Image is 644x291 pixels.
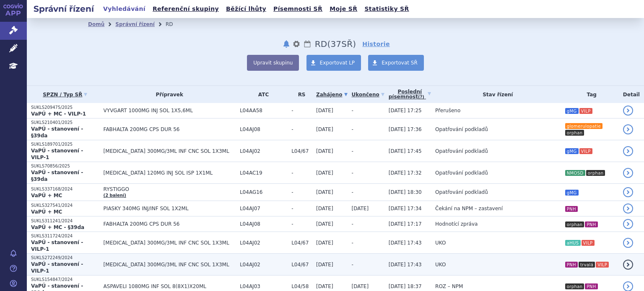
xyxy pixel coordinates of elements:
[31,255,99,261] p: SUKLS272249/2024
[327,3,360,15] a: Moje SŘ
[389,206,422,211] span: [DATE] 17:34
[623,260,633,270] a: detail
[389,240,422,246] span: [DATE] 17:43
[330,39,341,49] span: 37
[320,60,355,66] span: Exportovat LP
[316,89,347,100] a: Zahájeno
[435,221,478,227] span: Hodnotící zpráva
[104,283,236,289] span: ASPAVELI 1080MG INF SOL 8(8X1)X20ML
[282,39,291,49] button: notifikace
[352,189,353,195] span: -
[31,193,62,198] strong: VaPÚ + MC
[389,108,422,113] span: [DATE] 17:25
[271,3,325,15] a: Písemnosti SŘ
[240,126,287,132] span: L04AJ08
[623,238,633,248] a: detail
[31,163,99,169] p: SUKLS70856/2025
[31,224,84,230] strong: VaPÚ + MC - §39da
[389,148,422,154] span: [DATE] 17:45
[150,3,221,15] a: Referenční skupiny
[352,221,353,227] span: -
[368,55,424,71] a: Exportovat SŘ
[316,148,333,154] span: [DATE]
[306,55,361,71] a: Exportovat LP
[291,108,312,113] span: -
[435,240,446,246] span: UKO
[31,120,99,126] p: SUKLS210401/2025
[291,148,312,154] span: L04/67
[291,170,312,176] span: -
[104,186,236,192] span: RYSTIGGO
[240,148,287,154] span: L04AJ02
[104,148,236,154] span: [MEDICAL_DATA] 300MG/3ML INF CNC SOL 1X3ML
[582,240,595,246] i: VILP
[104,108,236,113] span: VYVGART 1000MG INJ SOL 1X5,6ML
[291,189,312,195] span: -
[316,206,333,211] span: [DATE]
[31,239,83,252] strong: VaPÚ - stanovení - VILP-1
[316,283,333,289] span: [DATE]
[291,206,312,211] span: -
[431,86,561,103] th: Stav řízení
[99,86,236,103] th: Přípravek
[596,262,609,268] i: VILP
[31,170,83,182] strong: VaPÚ - stanovení - §39da
[316,240,333,246] span: [DATE]
[352,108,353,113] span: -
[287,86,312,103] th: RS
[88,21,104,27] a: Domů
[31,261,83,274] strong: VaPÚ - stanovení - VILP-1
[623,124,633,134] a: detail
[104,221,236,227] span: FABHALTA 200MG CPS DUR 56
[31,218,99,224] p: SUKLS311241/2024
[240,206,287,211] span: L04AJ07
[352,240,353,246] span: -
[586,170,605,176] i: orphan
[389,86,431,103] a: Poslednípísemnost(?)
[104,240,236,246] span: [MEDICAL_DATA] 300MG/3ML INF CNC SOL 1X3ML
[104,170,236,176] span: [MEDICAL_DATA] 120MG INJ SOL ISP 1X1ML
[31,233,99,239] p: SUKLS311724/2024
[240,108,287,113] span: L04AA58
[303,39,312,49] a: Lhůty
[291,283,312,289] span: L04/58
[362,3,411,15] a: Statistiky SŘ
[291,126,312,132] span: -
[316,189,333,195] span: [DATE]
[240,262,287,268] span: L04AJ02
[327,39,356,49] span: ( SŘ)
[236,86,287,103] th: ATC
[240,221,287,227] span: L04AJ08
[31,209,62,215] strong: VaPÚ + MC
[240,240,287,246] span: L04AJ02
[579,108,592,114] i: VILP
[435,283,463,289] span: ROZ – NPM
[31,126,83,139] strong: VaPÚ - stanovení - §39da
[352,148,353,154] span: -
[565,240,581,246] i: aHUS
[31,105,99,111] p: SUKLS209475/2025
[240,189,287,195] span: L04AG16
[352,170,353,176] span: -
[623,203,633,214] a: detail
[31,277,99,283] p: SUKLS154847/2024
[435,148,488,154] span: Opatřování podkladů
[31,111,86,117] strong: VaPÚ + MC - VILP-1
[31,186,99,192] p: SUKLS337168/2024
[435,206,503,211] span: Čekání na NPM – zastavení
[247,55,299,71] button: Upravit skupinu
[352,283,369,289] span: [DATE]
[362,40,390,48] a: Historie
[435,189,488,195] span: Opatřování podkladů
[565,221,584,227] i: orphan
[166,18,184,31] li: RD
[316,126,333,132] span: [DATE]
[623,146,633,156] a: detail
[565,123,602,129] i: glomerulopatie
[315,39,327,49] span: RD
[579,262,595,268] i: trvalá
[31,203,99,209] p: SUKLS327541/2024
[435,170,488,176] span: Opatřování podkladů
[104,262,236,268] span: [MEDICAL_DATA] 300MG/3ML INF CNC SOL 1X3ML
[389,262,422,268] span: [DATE] 17:43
